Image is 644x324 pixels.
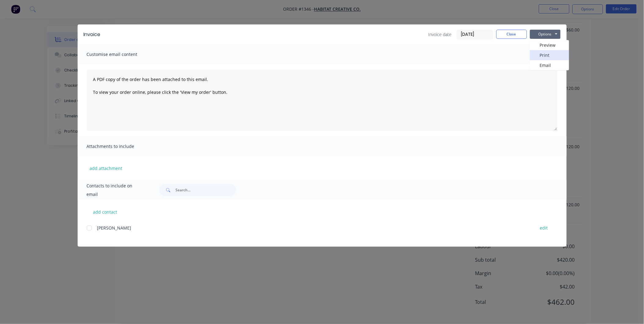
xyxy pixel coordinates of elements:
div: Invoice [84,31,101,38]
button: Close [496,30,527,39]
textarea: A PDF copy of the order has been attached to this email. To view your order online, please click ... [87,70,558,131]
button: Preview [530,40,569,50]
button: Email [530,60,569,70]
span: Invoice date [429,31,452,38]
button: edit [536,224,552,232]
button: Options [530,30,561,39]
span: Attachments to include [87,142,154,151]
button: add contact [87,207,123,216]
span: Contacts to include on email [87,182,145,199]
span: Customise email content [87,50,154,59]
button: add attachment [87,164,126,173]
span: [PERSON_NAME] [97,225,131,231]
input: Search... [175,184,236,196]
button: Print [530,50,569,60]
